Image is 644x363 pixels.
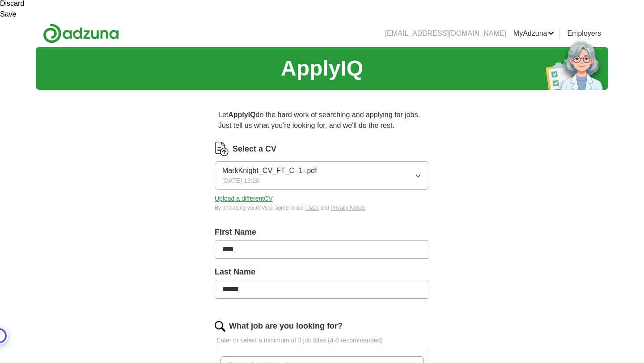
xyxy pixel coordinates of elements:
[281,52,363,84] h1: ApplyIQ
[385,28,506,39] li: [EMAIL_ADDRESS][DOMAIN_NAME]
[229,320,343,332] label: What job are you looking for?
[215,226,429,238] label: First Name
[215,321,225,332] img: search.png
[222,176,259,186] span: [DATE] 13:20
[215,266,429,278] label: Last Name
[222,165,317,176] span: MarkKnight_CV_FT_C -1-.pdf
[215,161,429,190] button: MarkKnight_CV_FT_C -1-.pdf[DATE] 13:20
[215,106,429,135] p: Let do the hard work of searching and applying for jobs. Just tell us what you're looking for, an...
[567,28,601,39] a: Employers
[215,142,229,156] img: CV Icon
[215,204,429,212] div: By uploading your CV you agree to our and .
[331,205,365,211] a: Privacy Notice
[215,336,429,345] p: Enter or select a minimum of 3 job titles (4-8 recommended)
[43,23,119,43] img: Adzuna logo
[228,111,255,118] strong: ApplyIQ
[513,28,555,39] a: MyAdzuna
[233,143,276,155] label: Select a CV
[215,194,273,203] button: Upload a differentCV
[305,205,319,211] a: T&Cs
